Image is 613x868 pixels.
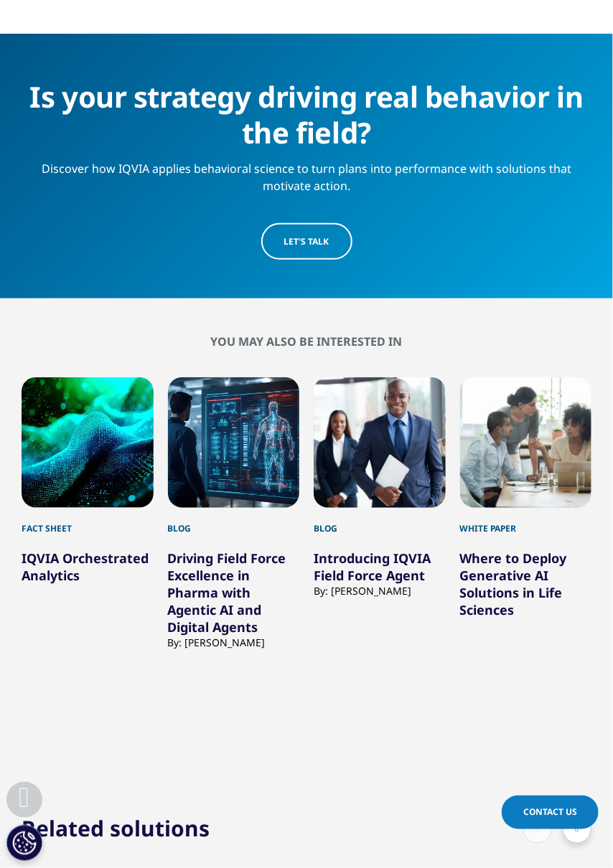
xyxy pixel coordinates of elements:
[314,377,446,649] div: 3 / 4
[502,796,599,829] a: Contact Us
[6,825,42,861] button: Cookie-Einstellungen
[22,508,154,535] div: Fact Sheet
[29,151,584,194] div: Discover how IQVIA applies behavioral science to turn plans into performance with solutions that ...
[314,549,431,584] a: Introducing IQVIA Field Force Agent
[284,235,329,247] span: Let's talk
[168,549,286,636] a: Driving Field Force Excellence in Pharma with Agentic AI and Digital Agents
[29,70,584,151] div: Is your strategy driving real behavior in the field?
[261,223,352,260] a: Let's talk
[22,549,149,584] a: IQVIA Orchestrated Analytics
[22,814,210,844] h2: Related solutions
[168,508,300,535] div: Blog
[168,636,300,649] div: By: [PERSON_NAME]
[22,334,591,349] h2: You may also be interested in
[523,806,577,819] span: Contact Us
[460,377,592,649] div: 4 / 4
[314,508,446,535] div: Blog
[168,377,300,649] div: 2 / 4
[460,508,592,535] div: White Paper
[314,584,446,598] div: By: [PERSON_NAME]
[22,377,154,649] div: 1 / 4
[460,549,567,618] a: Where to Deploy Generative AI Solutions in Life Sciences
